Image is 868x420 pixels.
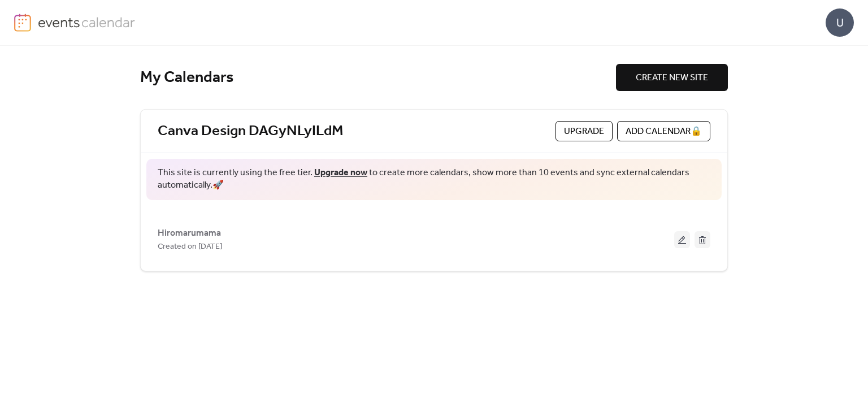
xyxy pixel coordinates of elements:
[826,8,854,37] div: U
[636,71,708,85] span: CREATE NEW SITE
[158,122,344,141] a: Canva Design DAGyNLyILdM
[158,227,221,240] span: Hiromarumama
[616,64,728,91] button: CREATE NEW SITE
[564,125,604,138] span: Upgrade
[14,14,31,32] img: logo
[555,121,613,141] button: Upgrade
[38,14,136,31] img: logo-type
[158,167,710,192] span: This site is currently using the free tier. to create more calendars, show more than 10 events an...
[158,240,222,254] span: Created on [DATE]
[140,68,616,88] div: My Calendars
[158,230,221,236] a: Hiromarumama
[314,164,367,181] a: Upgrade now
